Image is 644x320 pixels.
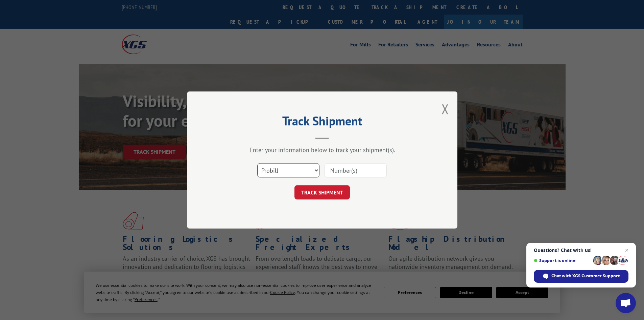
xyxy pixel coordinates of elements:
[325,163,387,177] input: Number(s)
[534,270,628,283] div: Chat with XGS Customer Support
[534,248,628,253] span: Questions? Chat with us!
[551,273,620,279] span: Chat with XGS Customer Support
[534,258,591,263] span: Support is online
[616,293,636,313] div: Open chat
[221,116,424,129] h2: Track Shipment
[442,100,449,118] button: Close modal
[221,146,424,154] div: Enter your information below to track your shipment(s).
[294,185,350,199] button: TRACK SHIPMENT
[623,246,631,254] span: Close chat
